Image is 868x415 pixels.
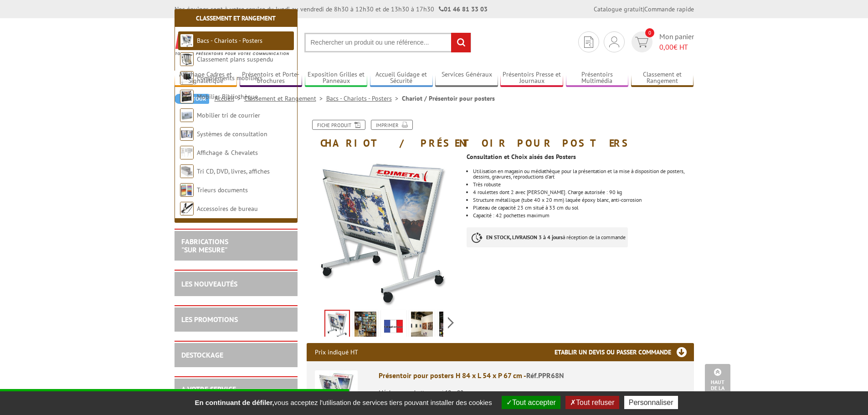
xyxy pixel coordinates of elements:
img: devis rapide [635,37,648,47]
a: Accessoires de bureau [197,205,258,213]
a: Bacs - Chariots - Posters [326,94,402,102]
span: Mon panier [659,31,694,52]
img: Mobilier Bibliothèque [180,90,194,103]
button: Personnaliser (fenêtre modale) [624,396,678,409]
div: Nos équipes sont à votre service du lundi au vendredi de 8h30 à 12h30 et de 13h30 à 17h30 [175,5,488,14]
img: Trieurs documents [180,183,194,197]
img: bacs_chariots_ppr68n_1.jpg [307,153,460,307]
span: Réf.PPR68N [526,371,564,380]
a: Systèmes de consultation [197,130,267,138]
p: à réception de la commande [467,227,628,247]
a: Services Généraux [435,71,498,86]
img: Présentoir pour posters H 84 x L 54 x P 67 cm [315,370,358,413]
a: Présentoirs et Porte-brochures [240,71,303,86]
a: Tri CD, DVD, livres, affiches [197,167,270,175]
a: Trieurs documents [197,186,248,194]
span: 0,00 [659,42,673,51]
span: € HT [659,42,694,52]
strong: En continuant de défiler, [195,399,274,406]
h2: A votre service [181,385,291,394]
li: Plateau de capacité 23 cm situé à 33 cm du sol [473,205,693,210]
img: edimeta_produit_fabrique_en_france.jpg [383,312,405,340]
li: Utilisation en magasin ou médiathèque pour la présentation et la mise à disposition de posters, d... [473,169,693,179]
a: Présentoirs Multimédia [566,71,629,86]
a: Exposition Grilles et Panneaux [305,71,368,86]
img: Bacs - Chariots - Posters [180,34,194,47]
img: devis rapide [584,36,593,48]
a: Catalogue gratuit [594,5,643,13]
a: devis rapide 0 Mon panier 0,00€ HT [629,31,694,52]
span: vous acceptez l'utilisation de services tiers pouvant installer des cookies [190,399,496,406]
span: 0 [645,28,654,37]
div: Présentoir pour posters H 84 x L 54 x P 67 cm - [379,370,686,381]
a: Bacs - Chariots - Posters [197,36,262,45]
li: Capacité : 42 pochettes maximum [473,213,693,218]
button: Tout refuser [565,396,619,409]
img: Mobilier tri de courrier [180,108,194,122]
li: Très robuste [473,182,693,187]
a: Haut de la page [705,364,730,401]
img: presentoir_posters_ppr68n_4bis.jpg [439,312,461,340]
a: Classement et Rangement [631,71,694,86]
a: Accueil Guidage et Sécurité [370,71,433,86]
img: Accessoires de bureau [180,202,194,215]
a: Affichage & Chevalets [197,149,258,157]
a: LES PROMOTIONS [181,315,238,324]
a: Classement et Rangement [196,14,276,22]
p: Idéal pour pochettes maxi 60 x 80 cm H 84 x L 54 x P 67 cm [379,383,686,402]
a: Fiche produit [312,120,365,130]
a: Imprimer [371,120,413,130]
a: LES NOUVEAUTÉS [181,279,237,288]
a: Classement plans suspendu [197,55,273,63]
input: Rechercher un produit ou une référence... [304,33,471,52]
img: Systèmes de consultation [180,127,194,141]
h3: Etablir un devis ou passer commande [555,343,694,361]
a: Mobilier tri de courrier [197,111,260,119]
a: FABRICATIONS"Sur Mesure" [181,237,228,254]
div: | [594,5,694,14]
a: Mobilier Bibliothèque [197,92,258,101]
span: Next [447,315,455,330]
img: Affichage & Chevalets [180,146,194,159]
li: Chariot / Présentoir pour posters [402,94,495,103]
input: rechercher [451,33,471,52]
a: Affichage Cadres et Signalétique [175,71,237,86]
strong: Consultation et Choix aisés des Posters [467,153,576,161]
a: Commande rapide [644,5,694,13]
img: bacs_chariots_ppr68n_1.jpg [325,311,349,339]
img: presentoir_posters_ppr68n.jpg [354,312,376,340]
strong: 01 46 81 33 03 [439,5,488,13]
button: Tout accepter [502,396,560,409]
img: presentoir_posters_ppr68n_3.jpg [411,312,433,340]
strong: EN STOCK, LIVRAISON 3 à 4 jours [486,234,563,241]
li: 4 roulettes dont 2 avec [PERSON_NAME]. Charge autorisée : 90 kg [473,190,693,195]
img: Classement plans suspendu [180,52,194,66]
p: Prix indiqué HT [315,343,358,361]
img: Tri CD, DVD, livres, affiches [180,164,194,178]
li: Structure métallique (tube 40 x 20 mm) laquée époxy blanc, anti-corrosion [473,197,693,203]
a: Présentoirs Presse et Journaux [500,71,563,86]
img: devis rapide [609,36,619,47]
